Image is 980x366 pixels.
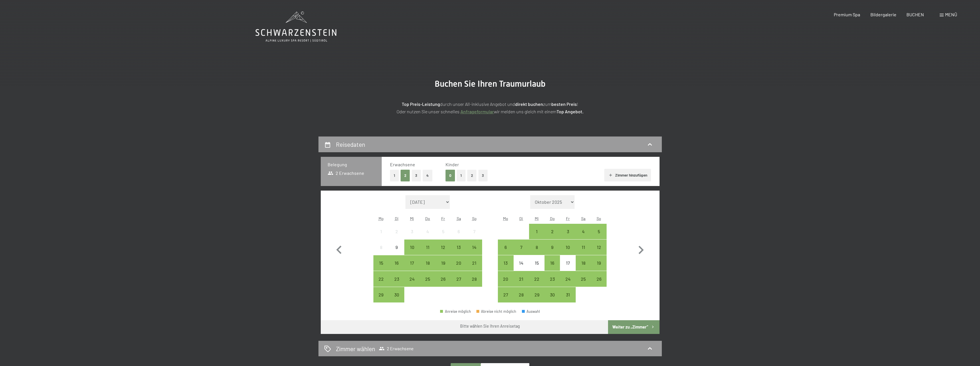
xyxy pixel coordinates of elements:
[390,170,399,181] button: 1
[545,287,560,302] div: Thu Oct 30 2025
[576,255,591,271] div: Sat Oct 18 2025
[591,255,607,271] div: Sun Oct 19 2025
[466,271,482,286] div: Sun Sep 28 2025
[591,224,607,239] div: Anreise möglich
[529,240,545,255] div: Wed Oct 08 2025
[560,271,575,286] div: Fri Oct 24 2025
[592,229,606,244] div: 5
[410,216,414,221] abbr: Mittwoch
[545,261,559,275] div: 16
[530,292,544,307] div: 29
[373,255,389,271] div: Anreise möglich
[374,245,388,259] div: 8
[514,240,529,255] div: Tue Oct 07 2025
[423,170,432,181] button: 4
[498,240,513,255] div: Anreise möglich
[374,277,388,291] div: 22
[545,277,559,291] div: 23
[591,240,607,255] div: Sun Oct 12 2025
[514,287,529,302] div: Anreise möglich
[551,101,577,107] strong: besten Preis
[390,162,415,167] span: Erwachsene
[389,261,404,275] div: 16
[420,255,435,271] div: Thu Sep 18 2025
[591,240,607,255] div: Anreise möglich
[608,320,659,334] button: Weiter zu „Zimmer“
[514,271,529,286] div: Anreise möglich
[389,271,404,286] div: Anreise möglich
[389,287,404,302] div: Tue Sep 30 2025
[529,240,545,255] div: Anreise möglich
[373,271,389,286] div: Anreise möglich
[451,271,466,286] div: Anreise möglich
[576,240,591,255] div: Anreise möglich
[476,310,516,313] div: Abreise nicht möglich
[498,255,513,271] div: Mon Oct 13 2025
[519,216,523,221] abbr: Dienstag
[435,255,451,271] div: Fri Sep 19 2025
[545,245,559,259] div: 9
[452,229,466,244] div: 6
[576,255,591,271] div: Anreise möglich
[530,229,544,244] div: 1
[514,271,529,286] div: Tue Oct 21 2025
[466,240,482,255] div: Anreise möglich
[466,224,482,239] div: Anreise nicht möglich
[379,216,384,221] abbr: Montag
[545,240,560,255] div: Anreise möglich
[436,245,450,259] div: 12
[561,277,575,291] div: 24
[451,271,466,286] div: Sat Sep 27 2025
[560,224,575,239] div: Anreise möglich
[451,255,466,271] div: Anreise möglich
[561,245,575,259] div: 10
[498,240,513,255] div: Mon Oct 06 2025
[402,101,440,107] strong: Top Preis-Leistung
[420,240,435,255] div: Thu Sep 11 2025
[545,224,560,239] div: Thu Oct 02 2025
[576,245,591,259] div: 11
[452,245,466,259] div: 13
[498,271,513,286] div: Mon Oct 20 2025
[435,240,451,255] div: Anreise möglich
[560,224,575,239] div: Fri Oct 03 2025
[535,216,539,221] abbr: Mittwoch
[498,261,513,275] div: 13
[373,287,389,302] div: Mon Sep 29 2025
[405,229,419,244] div: 3
[530,261,544,275] div: 15
[389,240,404,255] div: Tue Sep 09 2025
[336,141,365,148] h2: Reisedaten
[389,229,404,244] div: 2
[557,109,583,114] strong: Top Angebot.
[514,261,528,275] div: 14
[467,277,481,291] div: 28
[374,292,388,307] div: 29
[436,277,450,291] div: 26
[404,224,420,239] div: Anreise nicht möglich
[436,229,450,244] div: 5
[389,287,404,302] div: Anreise möglich
[560,255,575,271] div: Fri Oct 17 2025
[592,277,606,291] div: 26
[412,170,421,181] button: 3
[421,245,435,259] div: 11
[530,245,544,259] div: 8
[451,240,466,255] div: Sat Sep 13 2025
[420,271,435,286] div: Anreise möglich
[945,12,957,17] span: Menü
[591,271,607,286] div: Sun Oct 26 2025
[336,345,375,353] h2: Zimmer wählen
[466,240,482,255] div: Sun Sep 14 2025
[435,271,451,286] div: Fri Sep 26 2025
[420,255,435,271] div: Anreise möglich
[498,292,513,307] div: 27
[514,277,528,291] div: 21
[529,287,545,302] div: Wed Oct 29 2025
[576,271,591,286] div: Anreise möglich
[466,271,482,286] div: Anreise möglich
[374,229,388,244] div: 1
[529,255,545,271] div: Anreise nicht möglich
[498,255,513,271] div: Anreise möglich
[373,224,389,239] div: Anreise nicht möglich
